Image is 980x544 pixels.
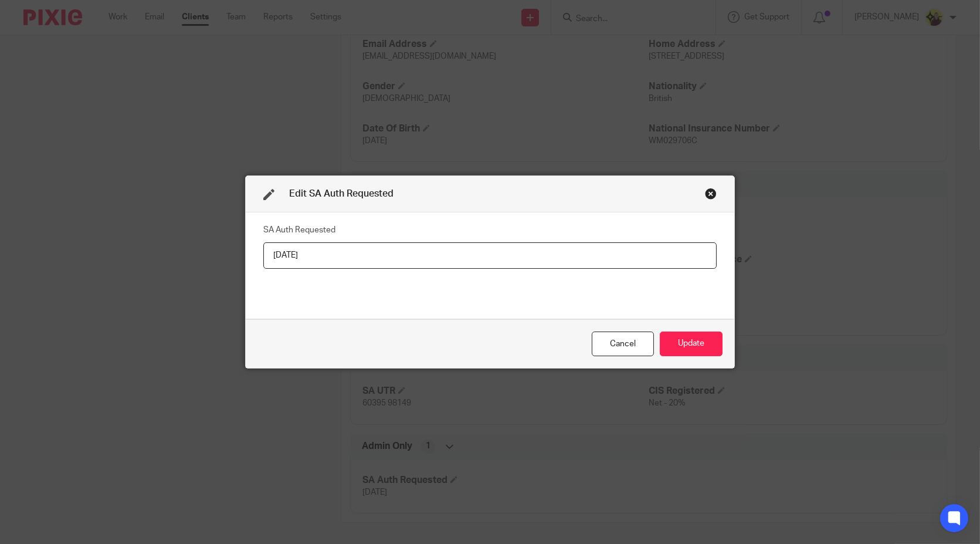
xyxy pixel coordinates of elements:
div: Close this dialog window [592,332,654,357]
span: Edit SA Auth Requested [289,189,394,198]
input: SA Auth Requested [263,242,717,269]
label: SA Auth Requested [263,224,335,236]
div: Close this dialog window [705,188,717,200]
button: Update [660,332,723,357]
